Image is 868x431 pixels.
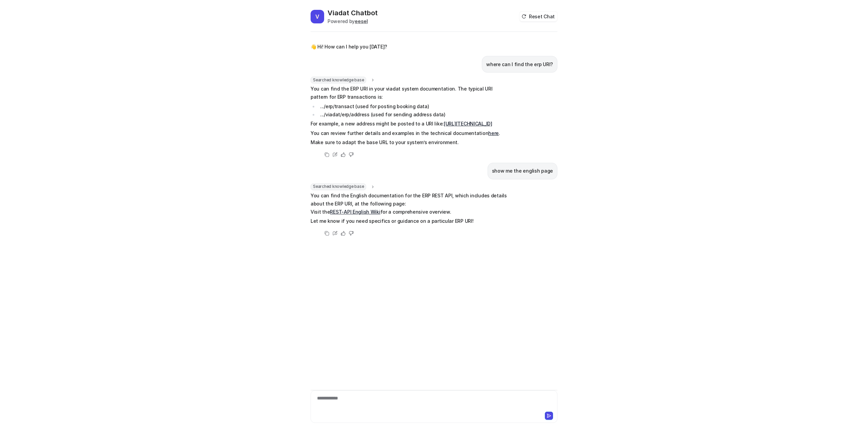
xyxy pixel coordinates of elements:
[311,183,366,190] span: Searched knowledge base
[355,18,368,24] b: eesel
[328,8,378,18] h2: Viadat Chatbot
[311,217,509,225] p: Let me know if you need specifics or guidance on a particular ERP URI!
[311,129,509,137] p: You can review further details and examples in the technical documentation .
[311,85,509,101] p: You can find the ERP URI in your viadat system documentation. The typical URI pattern for ERP tra...
[311,192,509,216] p: You can find the English documentation for the ERP REST API, which includes details about the ERP...
[311,120,509,128] p: For example, a new address might be posted to a URI like:
[311,10,324,23] span: V
[488,130,499,136] a: here
[486,60,553,68] p: where can I find the erp URI?
[330,209,380,215] a: REST-API English Wiki
[318,102,509,111] li: .../erp/transact (used for posting booking data)
[311,77,366,83] span: Searched knowledge base
[328,18,378,25] div: Powered by
[519,12,557,21] button: Reset Chat
[444,121,492,126] a: [URL][TECHNICAL_ID]
[311,43,387,51] p: 👋 Hi! How can I help you [DATE]?
[492,167,553,175] p: show me the english page
[318,111,509,119] li: .../viadat/erp/address (used for sending address data)
[311,138,509,146] p: Make sure to adapt the base URL to your system’s environment.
